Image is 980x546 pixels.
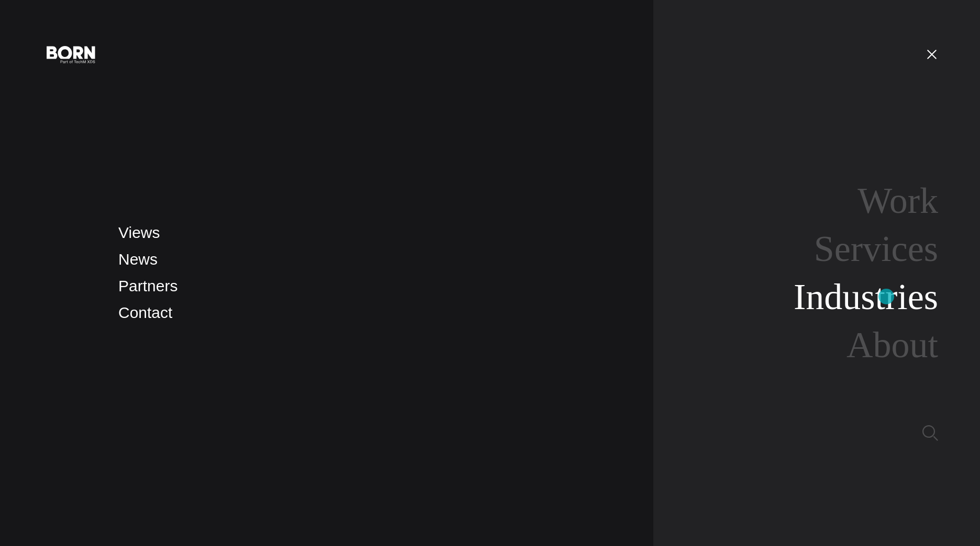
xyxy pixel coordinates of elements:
a: Services [814,229,938,269]
button: Open [919,43,944,65]
img: Search [922,425,938,441]
a: Industries [794,277,938,317]
a: About [847,325,938,365]
a: News [118,251,158,268]
a: Partners [118,277,177,294]
a: Work [857,180,938,221]
a: Contact [118,304,172,321]
a: Views [118,224,160,241]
